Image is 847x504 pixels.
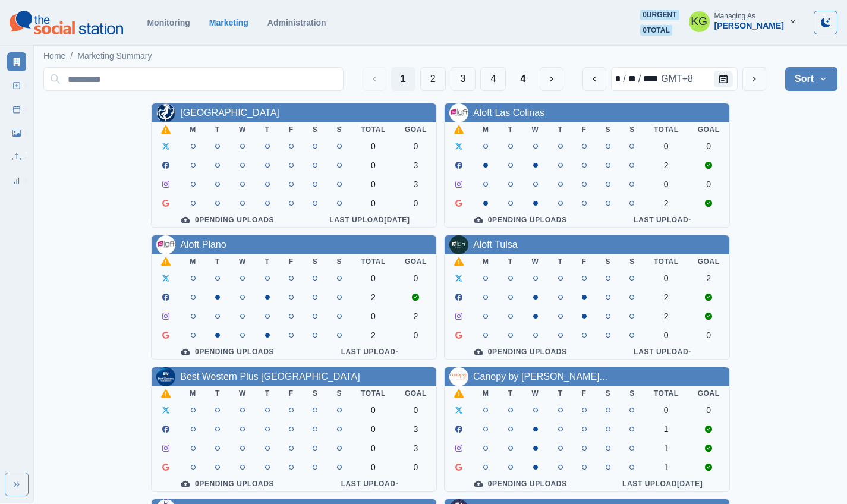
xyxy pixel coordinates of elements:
[313,347,427,357] div: Last Upload -
[582,67,606,91] button: previous
[654,330,679,340] div: 0
[714,21,784,31] div: [PERSON_NAME]
[303,386,328,401] th: S
[698,141,720,151] div: 0
[405,179,427,189] div: 3
[814,11,837,34] button: Toggle Mode
[363,67,386,91] button: Previous
[405,424,427,434] div: 3
[206,254,229,269] th: T
[698,273,720,283] div: 2
[361,443,386,453] div: 0
[361,330,386,340] div: 2
[327,122,351,137] th: S
[698,179,720,189] div: 0
[644,122,688,137] th: Total
[351,254,395,269] th: Total
[229,122,256,137] th: W
[522,386,549,401] th: W
[660,72,694,86] div: time zone
[596,386,621,401] th: S
[180,122,206,137] th: M
[327,254,351,269] th: S
[511,67,535,91] button: Last Page
[549,254,572,269] th: T
[614,72,622,86] div: month
[395,386,436,401] th: Goal
[156,367,175,386] img: 107591225556643
[644,254,688,269] th: Total
[279,386,303,401] th: F
[405,311,427,321] div: 2
[206,122,229,137] th: T
[654,179,679,189] div: 0
[256,254,279,269] th: T
[714,12,755,20] div: Managing As
[256,122,279,137] th: T
[454,215,587,225] div: 0 Pending Uploads
[620,386,644,401] th: S
[473,122,499,137] th: M
[499,122,522,137] th: T
[714,71,733,87] button: Calendar
[405,405,427,415] div: 0
[361,405,386,415] div: 0
[405,160,427,170] div: 3
[654,141,679,151] div: 0
[622,72,626,86] div: /
[654,424,679,434] div: 1
[43,50,152,62] nav: breadcrumb
[654,462,679,472] div: 1
[473,386,499,401] th: M
[7,100,26,119] a: Post Schedule
[451,67,476,91] button: Page 3
[361,273,386,283] div: 0
[637,72,642,86] div: /
[620,122,644,137] th: S
[449,235,468,254] img: 109844765501564
[654,160,679,170] div: 2
[785,67,837,91] button: Sort
[691,7,707,36] div: Katrina Gallardo
[209,18,248,27] a: Marketing
[540,67,563,91] button: Next Media
[654,443,679,453] div: 1
[405,462,427,472] div: 0
[391,67,415,91] button: Page 1
[688,254,729,269] th: Goal
[405,141,427,151] div: 0
[395,122,436,137] th: Goal
[161,347,294,357] div: 0 Pending Uploads
[43,50,65,62] a: Home
[180,386,206,401] th: M
[10,11,123,34] img: logoTextSVG.62801f218bc96a9b266caa72a09eb111.svg
[606,215,720,225] div: Last Upload -
[596,122,621,137] th: S
[549,122,572,137] th: T
[473,254,499,269] th: M
[161,479,294,489] div: 0 Pending Uploads
[473,371,607,382] a: Canopy by [PERSON_NAME]...
[361,160,386,170] div: 0
[7,171,26,190] a: Review Summary
[361,179,386,189] div: 0
[361,311,386,321] div: 0
[627,72,637,86] div: day
[180,108,279,118] a: [GEOGRAPHIC_DATA]
[70,50,73,62] span: /
[351,122,395,137] th: Total
[642,72,660,86] div: year
[7,76,26,95] a: New Post
[147,18,190,27] a: Monitoring
[361,141,386,151] div: 0
[7,124,26,143] a: Media Library
[654,405,679,415] div: 0
[620,254,644,269] th: S
[279,122,303,137] th: F
[698,330,720,340] div: 0
[405,443,427,453] div: 3
[454,347,587,357] div: 0 Pending Uploads
[644,386,688,401] th: Total
[279,254,303,269] th: F
[606,479,720,489] div: Last Upload [DATE]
